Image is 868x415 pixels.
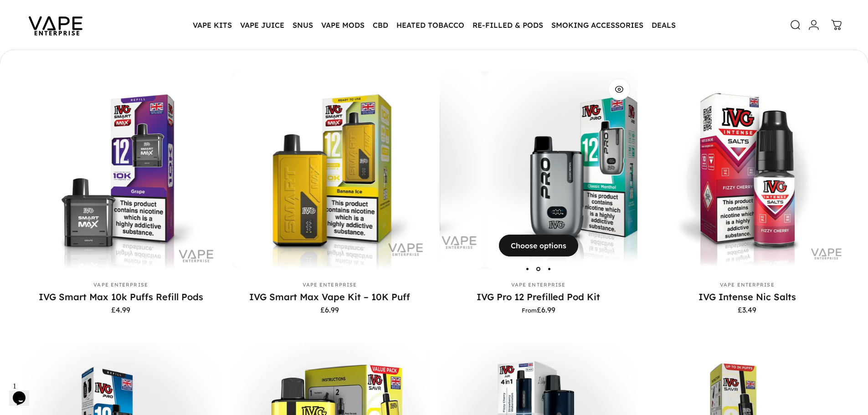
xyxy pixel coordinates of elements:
[827,15,847,35] a: 0 items
[288,15,317,35] summary: SNUS
[392,15,468,35] summary: HEATED TOBACCO
[36,71,233,269] img: IVG Smart Max Vape Kit
[468,15,547,35] summary: RE-FILLED & PODS
[39,291,203,302] a: IVG Smart Max 10k Puffs Refill Pods
[320,306,339,313] span: £6.99
[189,15,236,35] summary: VAPE KITS
[720,282,775,288] a: Vape Enterprise
[699,291,796,302] a: IVG Intense Nic Salts
[303,282,357,288] a: Vape Enterprise
[485,71,683,269] img: IVG Pro 12 Prefilled Pod Kit
[647,15,680,35] a: DEALS
[231,71,428,269] a: IVG Smart Max Vape Kit – 10K Puff
[522,306,555,313] span: £6.99
[111,306,130,313] span: £4.99
[738,306,756,313] span: £3.49
[440,71,637,269] a: IVG Pro 12 Prefilled Pod Kit
[547,15,647,35] summary: SMOKING ACCESSORIES
[22,71,220,269] img: IVG Smart Max 10k Puffs Refill Pods
[93,282,148,288] a: Vape Enterprise
[15,4,97,46] img: Vape Enterprise
[236,15,288,35] summary: VAPE JUICE
[648,71,846,269] img: IVG Intense Nic Salts
[317,15,369,35] summary: VAPE MODS
[233,71,431,269] img: IVG Smart Max Vape Kit
[522,307,537,314] small: From
[369,15,392,35] summary: CBD
[477,291,600,302] a: IVG Pro 12 Prefilled Pod Kit
[511,282,566,288] a: Vape Enterprise
[499,235,578,256] button: Choose options
[249,291,410,302] a: IVG Smart Max Vape Kit – 10K Puff
[9,379,38,406] iframe: chat widget
[189,15,680,35] nav: Primary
